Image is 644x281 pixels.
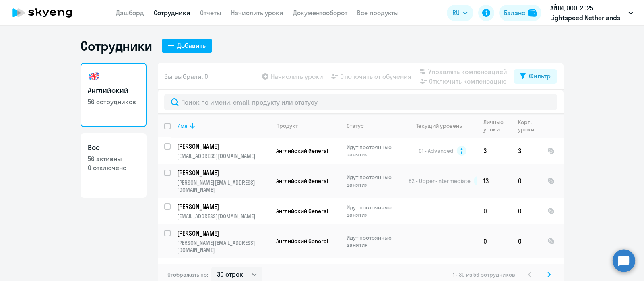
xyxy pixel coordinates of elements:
[477,198,512,224] td: 0
[550,3,625,23] p: АЙТИ, ООО, 2025 Lightspeed Netherlands B.V. 177855
[177,202,268,211] p: [PERSON_NAME]
[177,263,268,271] p: [PERSON_NAME]
[546,3,637,23] button: АЙТИ, ООО, 2025 Lightspeed Netherlands B.V. 177855
[409,122,477,129] div: Текущий уровень
[514,69,557,84] button: Фильтр
[518,119,535,133] div: Корп. уроки
[483,119,511,133] div: Личные уроки
[347,174,402,188] p: Идут постоянные занятия
[409,177,471,185] span: B2 - Upper-Intermediate
[177,263,269,271] a: [PERSON_NAME]
[177,168,268,177] p: [PERSON_NAME]
[80,133,147,198] a: Все56 активны0 отключено
[88,154,139,163] p: 56 активны
[177,202,269,211] a: [PERSON_NAME]
[80,63,147,127] a: Английский56 сотрудников
[88,97,139,106] p: 56 сотрудников
[88,163,139,172] p: 0 отключено
[88,85,139,96] h3: Английский
[231,9,283,17] a: Начислить уроки
[276,147,328,154] span: Английский General
[276,177,328,185] span: Английский General
[504,8,525,18] div: Баланс
[276,238,328,245] span: Английский General
[512,164,541,198] td: 0
[177,122,269,129] div: Имя
[276,122,298,129] div: Продукт
[177,213,269,220] p: [EMAIL_ADDRESS][DOMAIN_NAME]
[416,122,462,129] div: Текущий уровень
[177,239,269,254] p: [PERSON_NAME][EMAIL_ADDRESS][DOMAIN_NAME]
[512,224,541,258] td: 0
[357,9,399,17] a: Все продукты
[177,168,269,177] a: [PERSON_NAME]
[116,9,144,17] a: Дашборд
[529,71,551,81] div: Фильтр
[419,147,454,154] span: C1 - Advanced
[80,38,152,54] h1: Сотрудники
[512,198,541,224] td: 0
[499,5,541,21] button: Балансbalance
[177,142,269,151] a: [PERSON_NAME]
[162,39,212,53] button: Добавить
[177,122,188,129] div: Имя
[447,5,473,21] button: RU
[477,137,512,164] td: 3
[154,9,190,17] a: Сотрудники
[347,234,402,248] p: Идут постоянные занятия
[167,271,208,278] span: Отображать по:
[347,144,402,158] p: Идут постоянные занятия
[452,8,460,18] span: RU
[177,41,206,50] div: Добавить
[177,142,268,151] p: [PERSON_NAME]
[477,164,512,198] td: 13
[293,9,347,17] a: Документооборот
[453,271,515,278] span: 1 - 30 из 56 сотрудников
[528,9,537,17] img: balance
[88,142,139,153] h3: Все
[164,94,557,110] input: Поиск по имени, email, продукту или статусу
[518,119,541,133] div: Корп. уроки
[483,119,506,133] div: Личные уроки
[177,229,268,238] p: [PERSON_NAME]
[177,229,269,238] a: [PERSON_NAME]
[177,152,269,160] p: [EMAIL_ADDRESS][DOMAIN_NAME]
[512,137,541,164] td: 3
[177,179,269,193] p: [PERSON_NAME][EMAIL_ADDRESS][DOMAIN_NAME]
[200,9,221,17] a: Отчеты
[347,122,364,129] div: Статус
[276,122,340,129] div: Продукт
[347,122,402,129] div: Статус
[347,204,402,218] p: Идут постоянные занятия
[88,70,101,83] img: english
[477,224,512,258] td: 0
[164,72,208,81] span: Вы выбрали: 0
[276,207,328,215] span: Английский General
